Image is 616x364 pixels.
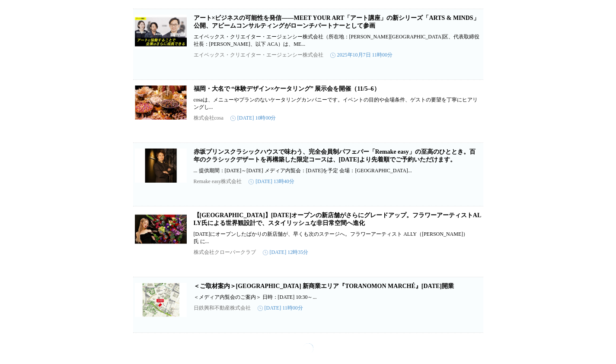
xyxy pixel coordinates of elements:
[194,15,479,29] a: アート×ビジネスの可能性を発信――MEET YOUR ART「アート講座」の新シリーズ「ARTS & MINDS」公開、アビームコンサルティングがローンチパートナーとして参画
[230,114,276,122] time: [DATE] 10時00分
[194,283,454,289] a: ＜ご取材案内＞[GEOGRAPHIC_DATA] 新商業エリア『TORANOMON MARCHÉ』[DATE]開業
[135,282,187,317] img: ＜ご取材案内＞虎ノ門アルセアタワー 新商業エリア『TORANOMON MARCHÉ』2025年11月4日開業
[194,231,482,245] p: [DATE]にオープンしたばかりの新店舗が、早くも次のステージへ。フラワーアーティスト ALLY（[PERSON_NAME]）氏 に...
[194,294,482,301] p: ＜メディア内覧会のご案内＞ 日時：[DATE] 10:30～...
[194,96,482,111] p: cosaは、メニューやプランのないケータリングカンパニーです。イベントの目的や会場条件、ゲストの要望を丁寧にヒアリングし...
[330,51,393,59] time: 2025年10月7日 11時00分
[135,148,187,183] img: 赤坂プリンスクラシックハウスで味わう、完全会員制パフェバー「Remake easy」の至高のひととき。百年のクラシックデザートを再構築した限定コースは、10/6(月)より先着順でご予約いただけます。
[194,304,251,312] p: 日鉄興和不動産株式会社
[194,167,482,174] p: ... 提供期間：[DATE]～[DATE] メディア内覧会：[DATE]を予定 会場：[GEOGRAPHIC_DATA]...
[194,114,223,122] p: 株式会社cosa
[194,249,256,256] p: 株式会社クローバークラブ
[135,85,187,120] img: 福岡・大名で “体験デザイン×ケータリング” 展示会を開催（11/5–6）
[194,33,482,48] p: エイベックス・クリエイター・エージェンシー株式会社（所在地：[PERSON_NAME][GEOGRAPHIC_DATA]区、代表取締役社長：[PERSON_NAME]、以下 ACA）は、ME...
[249,178,294,185] time: [DATE] 13時40分
[194,85,380,92] a: 福岡・大名で “体験デザイン×ケータリング” 展示会を開催（11/5–6）
[194,178,242,185] p: Remake easy株式会社
[194,149,476,163] a: 赤坂プリンスクラシックハウスで味わう、完全会員制パフェバー「Remake easy」の至高のひととき。百年のクラシックデザートを再構築した限定コースは、[DATE]より先着順でご予約いただけます。
[135,212,187,246] img: 【EBISU FLOWER PARK 新宿】2024年9月30日オープンの新店舗がさらにグレードアップ。フラワーアーティストALLY氏による世界観設計で、スタイリッシュな非日常空間へ進化
[263,249,309,256] time: [DATE] 12時35分
[258,304,303,312] time: [DATE] 11時00分
[135,14,187,49] img: アート×ビジネスの可能性を発信――MEET YOUR ART「アート講座」の新シリーズ「ARTS & MINDS」公開、アビームコンサルティングがローンチパートナーとして参画
[194,212,482,226] a: 【[GEOGRAPHIC_DATA]】[DATE]オープンの新店舗がさらにグレードアップ。フラワーアーティストALLY氏による世界観設計で、スタイリッシュな非日常空間へ進化
[194,51,323,59] p: エイベックス・クリエイター・エージェンシー株式会社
